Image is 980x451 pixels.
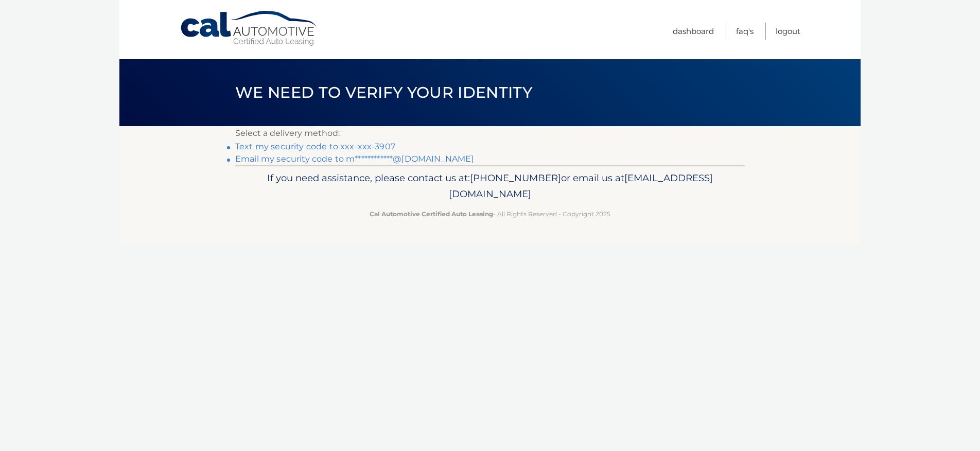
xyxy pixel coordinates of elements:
[242,209,738,219] p: - All Rights Reserved - Copyright 2025
[736,23,754,40] a: FAQ's
[235,142,395,151] a: Text my security code to xxx-xxx-3907
[242,170,738,203] p: If you need assistance, please contact us at: or email us at
[673,23,714,40] a: Dashboard
[180,10,319,47] a: Cal Automotive
[235,83,532,102] span: We need to verify your identity
[470,172,561,184] span: [PHONE_NUMBER]
[776,23,800,40] a: Logout
[370,210,493,218] strong: Cal Automotive Certified Auto Leasing
[235,126,745,141] p: Select a delivery method:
